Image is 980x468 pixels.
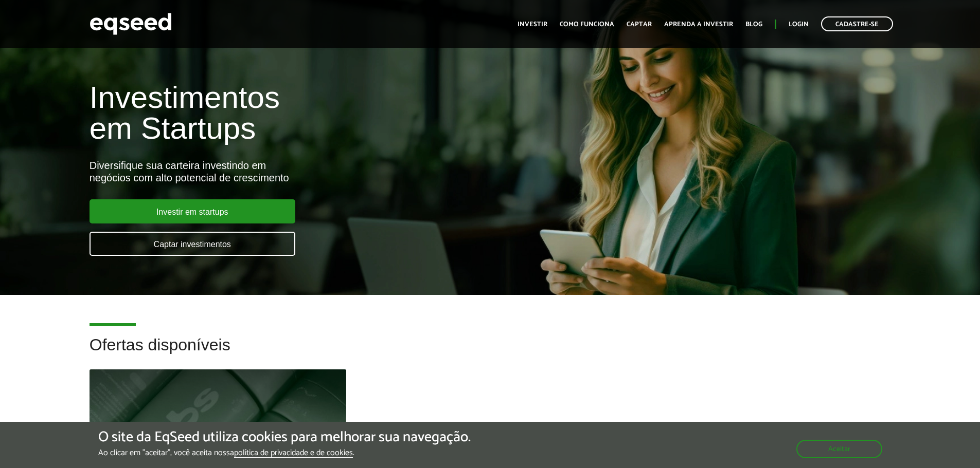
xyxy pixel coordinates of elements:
[796,440,882,458] button: Aceitar
[234,449,353,458] a: política de privacidade e de cookies
[664,21,733,28] a: Aprenda a investir
[821,16,893,31] a: Cadastre-se
[90,82,564,144] h1: Investimentos em Startups
[90,159,564,184] div: Diversifique sua carteira investindo em negócios com alto potencial de crescimento
[98,448,471,458] p: Ao clicar em "aceitar", você aceita nossa .
[560,21,614,28] a: Como funciona
[98,429,471,445] h5: O site da EqSeed utiliza cookies para melhorar sua navegação.
[789,21,809,28] a: Login
[627,21,652,28] a: Captar
[518,21,547,28] a: Investir
[90,336,891,369] h2: Ofertas disponíveis
[90,10,172,38] img: EqSeed
[90,232,295,256] a: Captar investimentos
[745,21,762,28] a: Blog
[90,199,295,223] a: Investir em startups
